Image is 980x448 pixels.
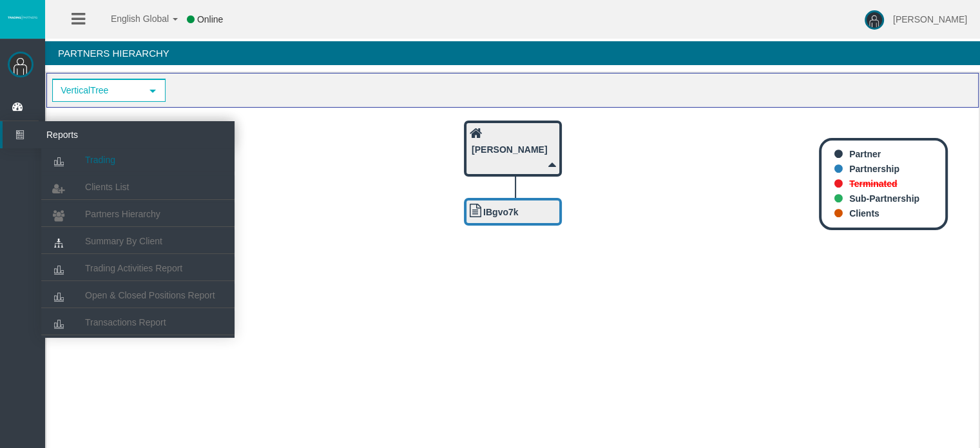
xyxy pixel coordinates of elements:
[472,144,547,155] b: [PERSON_NAME]
[41,284,235,307] a: Open & Closed Positions Report
[41,229,235,253] a: Summary By Client
[85,317,166,327] span: Transactions Report
[197,14,223,24] span: Online
[41,311,235,334] a: Transactions Report
[849,193,919,204] b: Sub-Partnership
[21,21,31,31] img: logo_orange.svg
[41,202,235,226] a: Partners Hierarchy
[849,164,899,174] b: Partnership
[849,208,879,219] b: Clients
[142,76,217,84] div: Keywords by Traffic
[37,121,163,148] span: Reports
[41,148,235,171] a: Trading
[34,34,142,44] div: Domain: [DOMAIN_NAME]
[893,14,967,24] span: [PERSON_NAME]
[85,263,182,273] span: Trading Activities Report
[128,75,139,85] img: tab_keywords_by_traffic_grey.svg
[148,86,158,96] span: select
[45,41,980,65] h4: Partners Hierarchy
[35,75,45,85] img: tab_domain_overview_orange.svg
[41,257,235,280] a: Trading Activities Report
[6,15,39,20] img: logo.svg
[483,207,518,217] b: IBgvo7k
[49,76,115,84] div: Domain Overview
[849,179,897,189] b: Terminated
[36,21,63,31] div: v 4.0.25
[85,209,160,219] span: Partners Hierarchy
[94,14,169,24] span: English Global
[85,290,215,300] span: Open & Closed Positions Report
[849,149,881,159] b: Partner
[41,175,235,199] a: Clients List
[85,236,162,246] span: Summary By Client
[85,155,115,165] span: Trading
[865,10,884,30] img: user-image
[85,182,129,192] span: Clients List
[3,121,235,148] a: Reports
[53,81,141,101] span: VerticalTree
[21,34,31,44] img: website_grey.svg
